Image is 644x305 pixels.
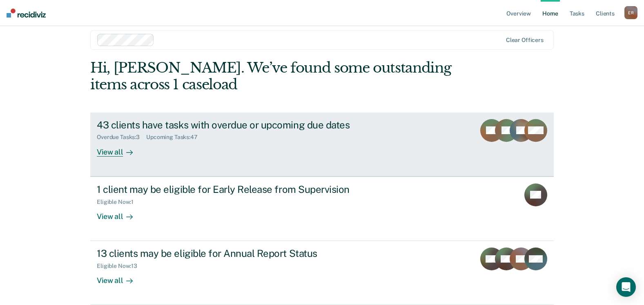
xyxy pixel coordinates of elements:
[624,6,637,19] div: E R
[97,205,143,221] div: View all
[90,60,461,93] div: Hi, [PERSON_NAME]. We’ve found some outstanding items across 1 caseload
[97,134,146,141] div: Overdue Tasks : 3
[506,37,544,44] div: Clear officers
[90,241,554,305] a: 13 clients may be eligible for Annual Report StatusEligible Now:13View all
[146,134,204,141] div: Upcoming Tasks : 47
[90,177,554,241] a: 1 client may be eligible for Early Release from SupervisionEligible Now:1View all
[7,9,46,18] img: Recidiviz
[616,277,636,297] div: Open Intercom Messenger
[97,263,144,270] div: Eligible Now : 13
[624,6,637,19] button: ER
[90,113,554,177] a: 43 clients have tasks with overdue or upcoming due datesOverdue Tasks:3Upcoming Tasks:47View all
[97,141,143,157] div: View all
[97,119,383,131] div: 43 clients have tasks with overdue or upcoming due dates
[97,199,140,206] div: Eligible Now : 1
[97,183,383,195] div: 1 client may be eligible for Early Release from Supervision
[97,248,383,259] div: 13 clients may be eligible for Annual Report Status
[97,270,143,285] div: View all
